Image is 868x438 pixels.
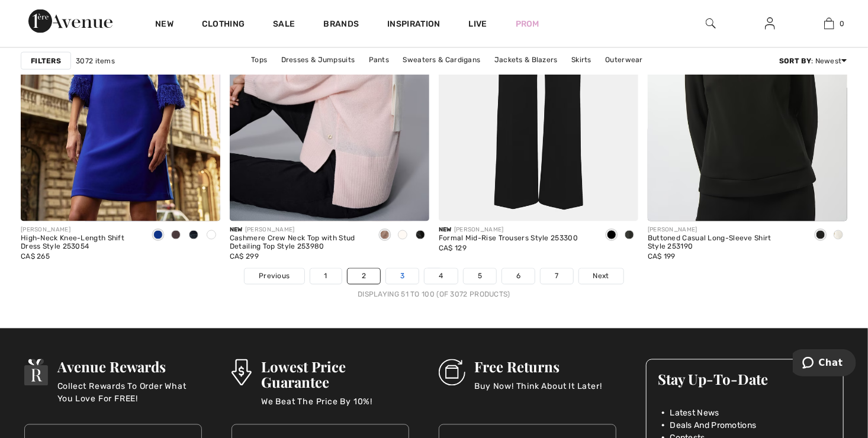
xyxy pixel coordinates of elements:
[230,235,367,252] div: Cashmere Crew Neck Top with Stud Detailing Top Style 253980
[706,17,716,31] img: search the website
[765,17,775,31] img: My Info
[565,52,597,67] a: Skirts
[348,269,380,284] a: 2
[21,253,50,261] span: CA$ 265
[394,226,412,246] div: Vanilla 30
[31,56,61,66] strong: Filters
[245,52,273,67] a: Tops
[230,226,367,235] div: [PERSON_NAME]
[149,226,167,246] div: Royal Sapphire 163
[488,52,564,67] a: Jackets & Blazers
[830,226,847,246] div: Off White
[579,269,623,284] a: Next
[502,269,535,284] a: 6
[439,244,467,253] span: CA$ 129
[824,17,834,31] img: My Bag
[779,57,811,65] strong: Sort By
[261,396,409,420] p: We Beat The Price By 10%!
[386,269,419,284] a: 3
[439,226,578,235] div: [PERSON_NAME]
[324,19,359,31] a: Brands
[310,269,342,284] a: 1
[21,226,140,235] div: [PERSON_NAME]
[230,253,259,261] span: CA$ 299
[202,19,245,31] a: Clothing
[648,226,802,235] div: [PERSON_NAME]
[275,52,361,67] a: Dresses & Jumpsuits
[202,226,220,246] div: Cosmos
[397,52,487,67] a: Sweaters & Cardigans
[273,19,295,31] a: Sale
[57,381,202,404] p: Collect Rewards To Order What You Love For FREE!
[21,268,847,300] nav: Page navigation
[658,372,832,387] h3: Stay Up-To-Date
[603,226,621,246] div: Black
[21,235,140,252] div: High-Neck Knee-Length Shift Dress Style 253054
[425,269,457,284] a: 4
[648,253,676,261] span: CA$ 199
[593,271,609,282] span: Next
[230,227,243,234] span: New
[475,359,602,375] h3: Free Returns
[376,226,394,246] div: Rose
[541,269,573,284] a: 7
[516,18,539,30] a: Prom
[439,235,578,243] div: Formal Mid-Rise Trousers Style 253300
[779,56,847,66] div: : Newest
[812,226,830,246] div: Black
[840,18,845,29] span: 0
[363,52,396,67] a: Pants
[756,17,785,31] a: Sign In
[412,226,429,246] div: Black
[793,349,856,379] iframe: Opens a widget where you can chat to one of our agents
[475,381,602,404] p: Buy Now! Think About It Later!
[599,52,649,67] a: Outerwear
[167,226,185,246] div: Mocha
[28,9,112,33] img: 1ère Avenue
[57,359,202,375] h3: Avenue Rewards
[648,235,802,252] div: Buttoned Casual Long-Sleeve Shirt Style 253190
[245,269,304,284] a: Previous
[21,289,847,300] div: Displaying 51 to 100 (of 3072 products)
[621,226,638,246] div: Grey melange
[800,17,858,31] a: 0
[76,56,115,66] span: 3072 items
[259,271,290,282] span: Previous
[261,359,409,390] h3: Lowest Price Guarantee
[670,420,757,432] span: Deals And Promotions
[155,19,173,31] a: New
[24,359,48,386] img: Avenue Rewards
[439,359,465,386] img: Free Returns
[670,407,719,420] span: Latest News
[439,227,452,234] span: New
[185,226,202,246] div: Midnight Blue
[232,359,252,386] img: Lowest Price Guarantee
[464,269,496,284] a: 5
[387,19,440,31] span: Inspiration
[469,18,487,30] a: Live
